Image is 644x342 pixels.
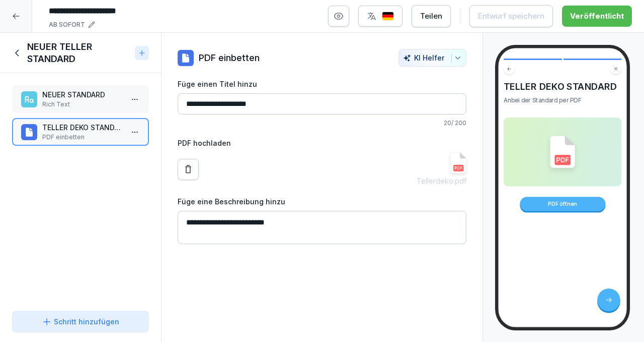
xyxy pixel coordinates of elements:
[42,133,123,142] p: PDF einbetten
[504,81,621,92] h4: TELLER DEKO STANDARD
[42,100,123,109] p: Rich Text
[469,5,553,27] button: Entwurf speichern
[12,85,149,113] div: NEUER STANDARDRich Text
[12,118,149,146] div: TELLER DEKO STANDARDPDF einbetten
[12,311,149,332] button: Schritt hinzufügen
[49,20,85,30] p: AB SOFORT
[27,41,131,65] h1: NEUER TELLER STANDARD
[520,197,605,211] div: PDF öffnen
[570,11,624,22] div: Veröffentlicht
[42,122,123,133] p: TELLER DEKO STANDARD
[178,119,466,128] p: 20 / 200
[42,316,119,327] div: Schritt hinzufügen
[42,89,123,100] p: NEUER STANDARD
[412,5,451,27] button: Teilen
[562,6,632,27] button: Veröffentlicht
[450,152,466,174] img: pdf_icon.svg
[550,136,575,168] img: pdf_icon.svg
[178,79,466,89] label: Füge einen Titel hinzu
[199,51,260,65] p: PDF einbetten
[178,196,466,207] label: Füge eine Beschreibung hinzu
[403,53,462,62] div: KI Helfer
[178,138,466,148] label: PDF hochladen
[478,11,544,22] div: Entwurf speichern
[504,96,621,104] p: Anbei der Standard per PDF
[382,12,394,21] img: de.svg
[420,11,442,22] div: Teilen
[398,49,466,67] button: KI Helfer
[417,176,466,186] p: Tellerdeko.pdf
